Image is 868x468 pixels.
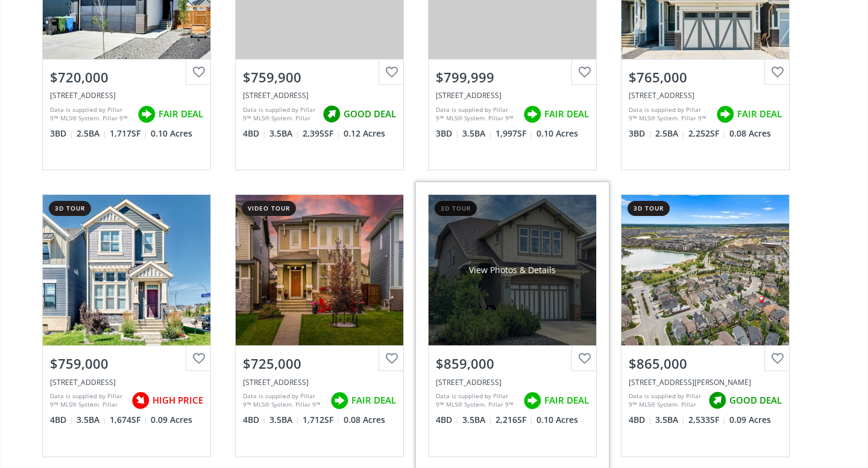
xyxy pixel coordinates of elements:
[159,108,203,120] span: FAIR DEAL
[153,394,203,407] span: HIGH PRICE
[436,68,589,87] div: $799,999
[50,377,203,387] div: 108 Magnolia Way SE, Calgary, AB T3M 2W6
[729,394,782,407] span: GOOD DEAL
[327,389,351,413] img: rating icon
[77,128,107,140] span: 2.5 BA
[629,392,702,410] div: Data is supplied by Pillar 9™ MLS® System. Pillar 9™ is the owner of the copyright in its MLS® Sy...
[544,394,589,407] span: FAIR DEAL
[436,377,589,387] div: 428 Mahogany Boulevard SE, Calgary, AB T3M 1M7
[50,354,203,373] div: $759,000
[243,105,316,123] div: Data is supplied by Pillar 9™ MLS® System. Pillar 9™ is the owner of the copyright in its MLS® Sy...
[536,414,578,426] span: 0.10 Acres
[655,128,685,140] span: 2.5 BA
[77,414,107,426] span: 3.5 BA
[629,414,652,426] span: 4 BD
[520,389,544,413] img: rating icon
[151,128,192,140] span: 0.10 Acres
[243,68,396,87] div: $759,900
[436,414,459,426] span: 4 BD
[495,128,533,140] span: 1,997 SF
[629,105,710,123] div: Data is supplied by Pillar 9™ MLS® System. Pillar 9™ is the owner of the copyright in its MLS® Sy...
[629,90,782,100] div: 82 Magnolia Court SE, Calgary, AB T3M 3M6
[629,68,782,87] div: $765,000
[243,392,324,410] div: Data is supplied by Pillar 9™ MLS® System. Pillar 9™ is the owner of the copyright in its MLS® Sy...
[737,108,782,120] span: FAIR DEAL
[110,128,148,140] span: 1,717 SF
[469,264,556,276] div: View Photos & Details
[536,128,578,140] span: 0.10 Acres
[303,128,341,140] span: 2,395 SF
[629,128,652,140] span: 3 BD
[629,377,782,387] div: 20 Mahogany Heath SE, Calgary, AB T2M 0R5
[688,128,726,140] span: 2,252 SF
[495,414,533,426] span: 2,216 SF
[303,414,341,426] span: 1,712 SF
[544,108,589,120] span: FAIR DEAL
[50,90,203,100] div: 38 Magnolia Court SE, Calgary, AB T3M 3M5
[243,90,396,100] div: 395 Mahogany Terrace SE, Calgary, AB T3M 0X4
[243,128,266,140] span: 4 BD
[50,128,74,140] span: 3 BD
[50,68,203,87] div: $720,000
[128,389,153,413] img: rating icon
[520,102,544,126] img: rating icon
[729,128,771,140] span: 0.08 Acres
[688,414,726,426] span: 2,533 SF
[729,414,771,426] span: 0.09 Acres
[344,414,385,426] span: 0.08 Acres
[344,108,396,120] span: GOOD DEAL
[462,414,492,426] span: 3.5 BA
[50,392,125,410] div: Data is supplied by Pillar 9™ MLS® System. Pillar 9™ is the owner of the copyright in its MLS® Sy...
[50,414,74,426] span: 4 BD
[319,102,344,126] img: rating icon
[243,377,396,387] div: 21 Marquis Place SE, Calgary, AB T3M 2A5
[243,414,266,426] span: 4 BD
[269,414,300,426] span: 3.5 BA
[243,354,396,373] div: $725,000
[436,392,517,410] div: Data is supplied by Pillar 9™ MLS® System. Pillar 9™ is the owner of the copyright in its MLS® Sy...
[110,414,148,426] span: 1,674 SF
[151,414,192,426] span: 0.09 Acres
[436,90,589,100] div: 162 Masters Common SE, Calgary, AB T3M 2N4
[655,414,685,426] span: 3.5 BA
[50,105,131,123] div: Data is supplied by Pillar 9™ MLS® System. Pillar 9™ is the owner of the copyright in its MLS® Sy...
[462,128,492,140] span: 3.5 BA
[436,128,459,140] span: 3 BD
[269,128,300,140] span: 3.5 BA
[134,102,159,126] img: rating icon
[436,105,517,123] div: Data is supplied by Pillar 9™ MLS® System. Pillar 9™ is the owner of the copyright in its MLS® Sy...
[629,354,782,373] div: $865,000
[344,128,385,140] span: 0.12 Acres
[351,394,396,407] span: FAIR DEAL
[713,102,737,126] img: rating icon
[705,389,729,413] img: rating icon
[436,354,589,373] div: $859,000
